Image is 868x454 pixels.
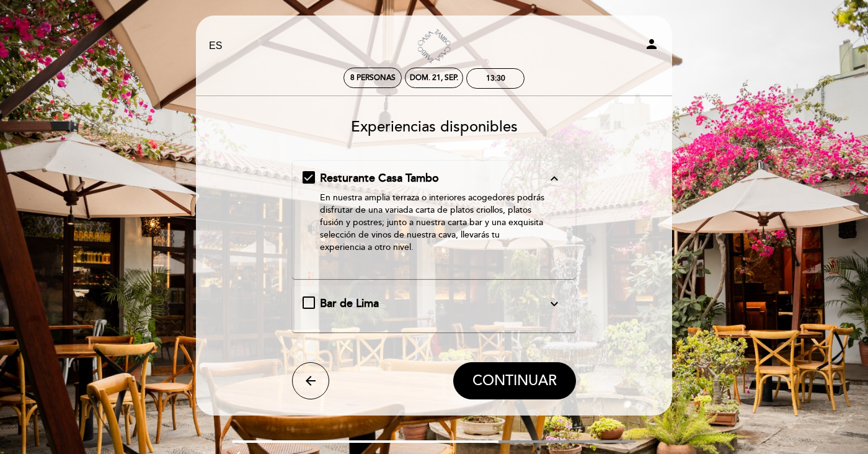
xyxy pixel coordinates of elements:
[547,171,562,186] i: expand_less
[644,37,659,56] button: person
[472,372,557,389] span: CONTINUAR
[410,73,458,82] div: dom. 21, sep.
[303,171,566,259] md-checkbox: Resturante Casa Tambo expand_more En nuestra amplia terraza o interiores acogedores podrás disfru...
[303,296,566,312] md-checkbox: Bar de Lima expand_more Al estilo de un bar inglés, te transportará a vivir una nueva experiencia...
[543,171,565,187] button: expand_less
[320,296,379,310] span: Bar de Lima
[547,296,562,311] i: expand_more
[303,373,318,388] i: arrow_back
[486,74,505,83] div: 13:30
[644,37,659,51] i: person
[350,73,396,82] span: 8 personas
[453,362,576,399] button: CONTINUAR
[320,192,547,254] div: En nuestra amplia terraza o interiores acogedores podrás disfrutar de una variada carta de platos...
[292,362,329,399] button: arrow_back
[543,296,565,312] button: expand_more
[356,29,511,63] a: Casa Tambo
[351,118,518,136] span: Experiencias disponibles
[320,171,439,185] span: Resturante Casa Tambo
